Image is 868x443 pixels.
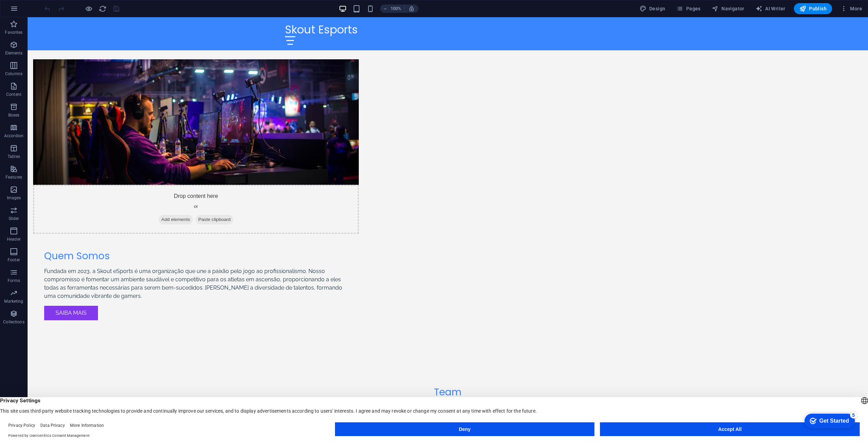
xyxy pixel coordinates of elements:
[799,5,827,12] span: Publish
[794,3,832,14] button: Publish
[380,4,405,13] button: 100%
[131,198,165,207] span: Add elements
[4,133,23,139] p: Accordion
[673,3,703,14] button: Pages
[637,3,668,14] div: Design (Ctrl+Alt+Y)
[4,299,23,304] p: Marketing
[712,5,744,12] span: Navigator
[4,3,54,18] div: Get Started 5 items remaining, 0% complete
[840,5,862,12] span: More
[640,5,665,12] span: Design
[5,71,22,77] p: Columns
[408,6,415,12] i: On resize automatically adjust zoom level to fit chosen device.
[85,4,93,13] button: Click here to leave preview mode and continue editing
[7,195,21,201] p: Images
[709,3,747,14] button: Navigator
[5,50,23,56] p: Elements
[19,8,48,14] div: Get Started
[3,319,24,325] p: Collections
[8,257,20,263] p: Footer
[391,4,402,13] h6: 100%
[6,92,21,97] p: Content
[8,112,20,118] p: Boxes
[49,1,56,8] div: 5
[676,5,700,12] span: Pages
[9,216,19,221] p: Slider
[6,168,331,217] div: Drop content here
[8,278,20,283] p: Forms
[99,5,107,13] i: Reload page
[168,198,206,207] span: Paste clipboard
[838,3,865,14] button: More
[8,154,20,159] p: Tables
[98,4,107,13] button: reload
[6,174,22,180] p: Features
[7,236,21,242] p: Header
[637,3,668,14] button: Design
[756,5,786,12] span: AI Writer
[753,3,788,14] button: AI Writer
[5,30,22,35] p: Favorites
